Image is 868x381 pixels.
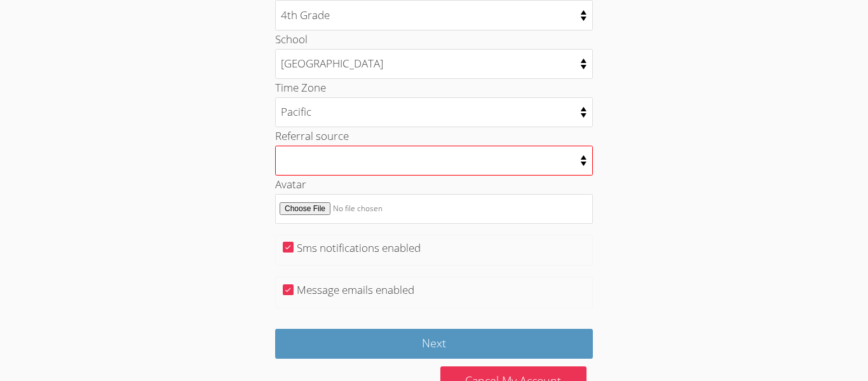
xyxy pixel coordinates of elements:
[275,32,308,46] label: School
[297,282,414,297] label: Message emails enabled
[275,177,306,191] label: Avatar
[275,329,593,359] input: Next
[275,80,326,95] label: Time Zone
[297,240,421,255] label: Sms notifications enabled
[275,128,349,143] label: Referral source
